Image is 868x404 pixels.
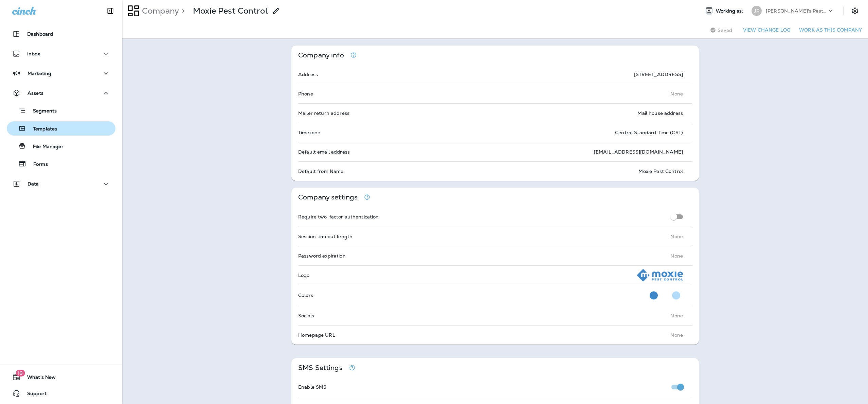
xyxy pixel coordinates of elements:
[298,234,352,239] p: Session timeout length
[27,31,53,37] p: Dashboard
[298,130,320,135] p: Timezone
[298,293,313,298] p: Colors
[740,25,793,35] button: View Change Log
[7,177,115,191] button: Data
[7,27,115,41] button: Dashboard
[670,332,683,338] p: None
[634,72,683,77] p: [STREET_ADDRESS]
[638,169,683,174] p: Moxie Pest Control
[7,67,115,80] button: Marketing
[298,194,358,200] p: Company settings
[7,139,115,153] button: File Manager
[298,149,350,155] p: Default email address
[615,130,683,135] p: Central Standard Time (CST)
[298,52,344,58] p: Company info
[637,110,683,116] p: Mail house address
[298,365,343,371] p: SMS Settings
[298,332,335,338] p: Homepage URL
[7,157,115,171] button: Forms
[716,8,745,14] span: Working as:
[179,6,185,16] p: >
[298,273,310,278] p: Logo
[298,72,318,77] p: Address
[7,387,115,400] button: Support
[7,370,115,384] button: 19What's New
[670,234,683,239] p: None
[669,288,683,302] button: Secondary Color
[7,86,115,100] button: Assets
[796,25,865,35] button: Work as this company
[28,90,43,96] p: Assets
[7,47,115,60] button: Inbox
[28,71,51,76] p: Marketing
[26,126,57,133] p: Templates
[849,5,861,17] button: Settings
[298,384,326,390] p: Enable SMS
[16,370,25,376] span: 19
[26,108,57,115] p: Segments
[766,8,827,14] p: [PERSON_NAME]'s Pest Control - [GEOGRAPHIC_DATA]
[298,91,313,96] p: Phone
[26,161,48,168] p: Forms
[20,391,47,399] span: Support
[594,149,683,155] p: [EMAIL_ADDRESS][DOMAIN_NAME]
[298,253,346,259] p: Password expiration
[139,6,179,16] p: Company
[637,269,683,281] img: Moxie%20Pest%20Control%20Logo_blue.png
[101,4,120,18] button: Collapse Sidebar
[193,6,268,16] p: Moxie Pest Control
[7,103,115,118] button: Segments
[298,110,349,116] p: Mailer return address
[298,169,343,174] p: Default from Name
[670,91,683,96] p: None
[20,374,56,383] span: What's New
[718,28,732,33] span: Saved
[670,253,683,259] p: None
[298,214,379,219] p: Require two-factor authentication
[26,144,64,150] p: File Manager
[670,313,683,318] p: None
[28,181,39,187] p: Data
[752,6,762,16] div: JP
[647,288,661,302] button: Primary Color
[298,313,314,318] p: Socials
[7,121,115,136] button: Templates
[27,51,40,56] p: Inbox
